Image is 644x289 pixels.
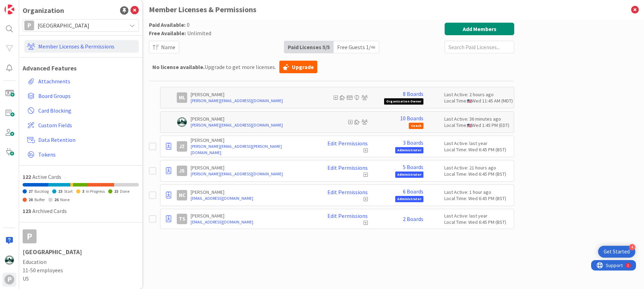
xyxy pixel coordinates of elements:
p: [PERSON_NAME] [191,213,312,219]
span: Custom Fields [38,121,136,129]
span: Free Available: [149,30,186,37]
span: Unlimited [187,30,211,37]
div: Local Time: Wed 6:45 PM (BST) [444,195,510,201]
div: Active Cards [23,173,139,181]
div: Local Time: Wed 6:45 PM (BST) [444,171,510,177]
div: Organization [23,5,64,16]
a: 8 Boards [403,91,423,97]
span: US [23,274,139,283]
div: Local Time: Wed 6:45 PM (BST) [444,219,510,225]
div: Last Active: 1 hour ago [444,189,510,195]
span: Done [120,189,129,194]
div: Local Time: Wed 11:45 AM (MDT) [444,98,510,104]
span: 122 [23,173,31,180]
span: Backlog [34,189,49,194]
span: Board Groups [38,92,136,100]
a: Card Blocking [24,104,139,117]
img: TC [177,117,187,127]
span: Start [64,189,73,194]
div: Last Active: 2 hours ago [444,91,510,98]
a: Custom Fields [24,119,139,131]
span: 26 [54,197,58,202]
div: JS [177,166,187,176]
button: Name [149,41,179,53]
div: P [23,229,37,243]
a: Edit Permissions [327,189,368,195]
span: 23 [58,189,62,194]
a: [PERSON_NAME][EMAIL_ADDRESS][DOMAIN_NAME] [191,171,312,177]
p: [PERSON_NAME] [191,91,312,98]
h1: [GEOGRAPHIC_DATA] [23,249,139,256]
div: Last Active: last year [444,213,510,219]
a: Tokens [24,148,139,161]
img: us.png [467,99,472,103]
span: 11-50 employees [23,266,139,274]
span: Education [23,258,139,266]
p: [PERSON_NAME] [191,116,312,122]
p: [PERSON_NAME] [191,137,312,143]
span: Administrator [395,196,423,202]
div: JZ [177,141,187,152]
a: Attachments [24,75,139,88]
img: Visit kanbanzone.com [5,5,14,14]
a: Upgrade [279,61,317,73]
a: Edit Permissions [327,213,368,219]
a: [EMAIL_ADDRESS][DOMAIN_NAME] [191,195,312,201]
div: P [5,275,14,284]
span: None [60,197,70,202]
div: 4 [629,244,635,250]
span: 15 [114,189,118,194]
span: 3 [82,189,84,194]
div: Last Active: 21 hours ago [444,165,510,171]
a: 3 Boards [403,139,423,146]
a: [EMAIL_ADDRESS][DOMAIN_NAME] [191,219,312,225]
span: Upgrade to get more licenses. [152,63,276,71]
span: 123 [23,207,31,214]
a: Data Retention [24,134,139,146]
div: 2 [36,3,38,8]
a: 6 Boards [403,188,423,195]
span: Coach [409,123,423,129]
span: Organization Owner [384,98,423,105]
span: Administrator [395,172,423,178]
span: Name [161,43,175,51]
a: 10 Boards [400,115,423,121]
div: Get Started [604,248,630,255]
div: TS [177,214,187,224]
div: ML [177,92,187,103]
span: Buffer [34,197,45,202]
a: [PERSON_NAME][EMAIL_ADDRESS][DOMAIN_NAME] [191,122,312,128]
div: Local Time: Wed 6:45 PM (BST) [444,146,510,153]
a: [PERSON_NAME][EMAIL_ADDRESS][DOMAIN_NAME] [191,98,312,104]
span: In Progress [86,189,105,194]
span: Administrator [395,147,423,153]
div: Free Guests 1 / ∞ [334,41,379,53]
img: us.png [467,124,472,127]
a: Member Licenses & Permissions [24,40,139,53]
span: 27 [29,189,33,194]
button: Add Members [445,23,514,35]
span: Paid Available: [149,21,185,28]
div: Last Active: last year [444,140,510,146]
div: NC [177,190,187,200]
div: Paid Licenses 5 / 5 [284,41,334,53]
span: 28 [29,197,33,202]
div: Last Active: 36 minutes ago [444,116,510,122]
a: [PERSON_NAME][EMAIL_ADDRESS][PERSON_NAME][DOMAIN_NAME] [191,143,312,156]
span: Data Retention [38,136,136,144]
a: Board Groups [24,90,139,102]
span: 0 [187,21,190,28]
div: Local Time: Wed 1:45 PM (EDT) [444,122,510,128]
a: Edit Permissions [327,140,368,146]
h1: Advanced Features [23,64,139,72]
img: TC [5,255,14,265]
a: Edit Permissions [327,165,368,171]
div: Open Get Started checklist, remaining modules: 4 [598,246,635,258]
div: Archived Cards [23,207,139,215]
a: 2 Boards [403,216,423,222]
b: No license available. [152,63,205,70]
p: [PERSON_NAME] [191,165,312,171]
div: P [24,21,34,30]
span: Support [15,1,32,9]
span: Card Blocking [38,106,136,115]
